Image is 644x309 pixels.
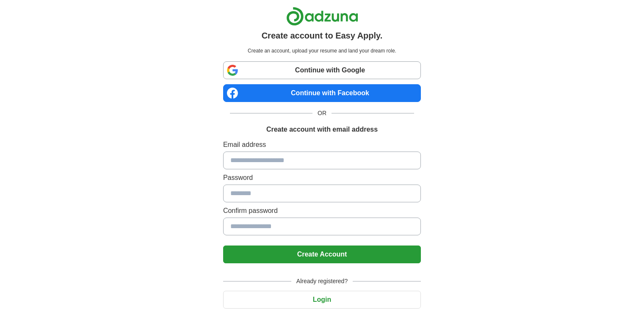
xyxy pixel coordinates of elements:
span: Already registered? [291,277,353,286]
h1: Create account with email address [266,124,378,135]
label: Confirm password [223,206,421,216]
label: Password [223,173,421,183]
button: Login [223,291,421,309]
button: Create Account [223,246,421,263]
a: Login [223,296,421,303]
p: Create an account, upload your resume and land your dream role. [225,47,419,55]
label: Email address [223,140,421,150]
a: Continue with Facebook [223,84,421,102]
span: OR [312,109,332,118]
a: Continue with Google [223,61,421,79]
h1: Create account to Easy Apply. [262,29,383,42]
img: Adzuna logo [286,7,358,26]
